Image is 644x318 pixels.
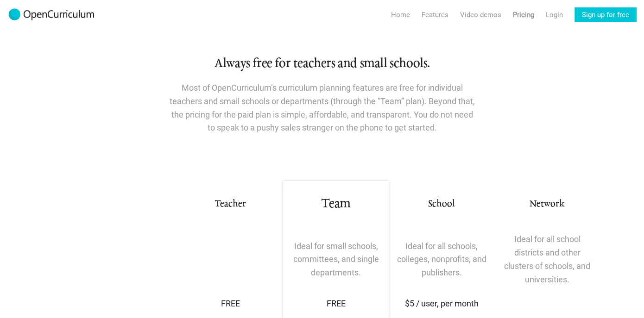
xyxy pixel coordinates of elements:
[513,7,534,22] a: Pricing
[575,7,637,22] a: Sign up for free
[394,297,489,311] div: $5 / user, per month
[289,297,383,311] div: FREE
[394,240,489,280] p: Ideal for all schools, colleges, nonprofits, and publishers.
[169,81,475,135] p: Most of OpenCurriculum’s curriculum planning features are free for individual teachers and small ...
[500,233,594,286] p: Ideal for all school districts and other clusters of schools, and universities.
[422,7,448,22] a: Features
[500,198,594,211] h3: Network
[394,198,489,211] h3: School
[289,240,383,280] p: Ideal for small schools, committees, and single departments.
[183,297,278,311] div: FREE
[44,56,600,72] h1: Always free for teachers and small schools.
[391,7,410,22] a: Home
[460,7,501,22] a: Video demos
[289,196,383,212] h1: Team
[546,7,563,22] a: Login
[183,198,278,211] h3: Teacher
[7,7,95,22] img: 2017-logo-m.png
